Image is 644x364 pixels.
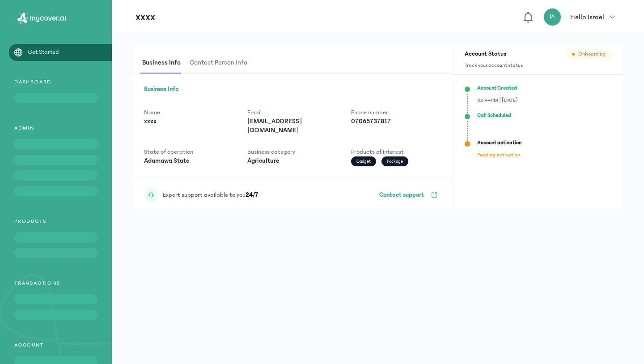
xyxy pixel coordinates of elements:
[465,49,523,58] h3: Account Status
[144,85,442,94] h5: Business Info
[163,191,258,199] p: Expert support available to you
[570,12,604,22] p: Hello Israel
[379,191,424,199] p: Contact support
[578,51,606,58] span: Onboarding
[246,191,258,199] b: 24/7
[144,147,235,156] p: State of operation
[188,52,254,74] button: Contact person info
[140,52,188,74] button: Business Info
[28,48,59,57] p: Get Started
[351,147,442,156] p: Products of interest
[144,108,235,117] p: Name
[351,156,376,166] p: Gadget
[136,10,155,24] p: xxxx
[477,139,521,147] p: Account activation
[140,52,182,74] span: Business Info
[477,152,520,158] span: Pending Activation
[247,147,338,156] p: Business category
[477,112,511,119] p: Call Scheduled
[465,62,523,69] p: Track your account status
[351,117,442,126] p: 07065737817
[375,188,442,202] a: Contact support
[543,8,561,26] div: IA
[477,97,517,103] span: 02:44PM | [DATE]
[351,108,442,117] p: Phone number
[247,108,338,117] p: Email
[188,52,249,74] span: Contact person info
[247,156,338,165] p: Agriculture
[144,156,235,165] p: Adamawa State
[247,117,338,135] p: [EMAIL_ADDRESS][DOMAIN_NAME]
[543,8,620,26] button: IAHello Israel
[144,117,235,126] p: xxxx
[381,156,408,166] p: Package
[477,85,517,92] p: Account Created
